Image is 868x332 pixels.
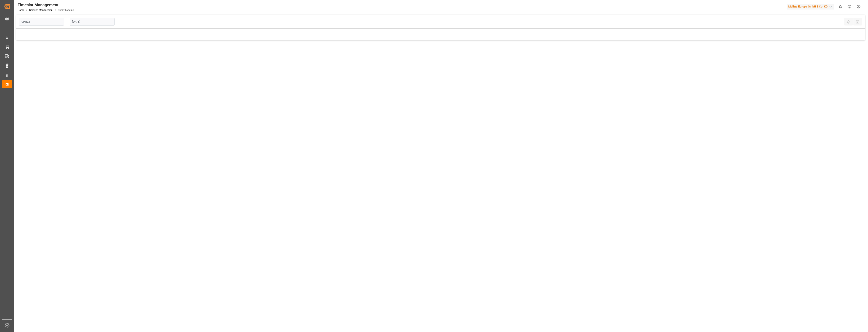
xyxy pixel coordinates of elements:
[836,2,845,11] button: show 0 new notifications
[19,18,64,26] input: Type to search/select
[18,9,24,12] a: Home
[29,9,53,12] a: Timeslot Management
[787,3,836,10] button: Melitta Europa GmbH & Co. KG
[18,2,74,8] div: Timeslot Management
[70,18,115,26] input: DD-MM-YYYY
[787,4,834,10] div: Melitta Europa GmbH & Co. KG
[845,2,854,11] button: Help Center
